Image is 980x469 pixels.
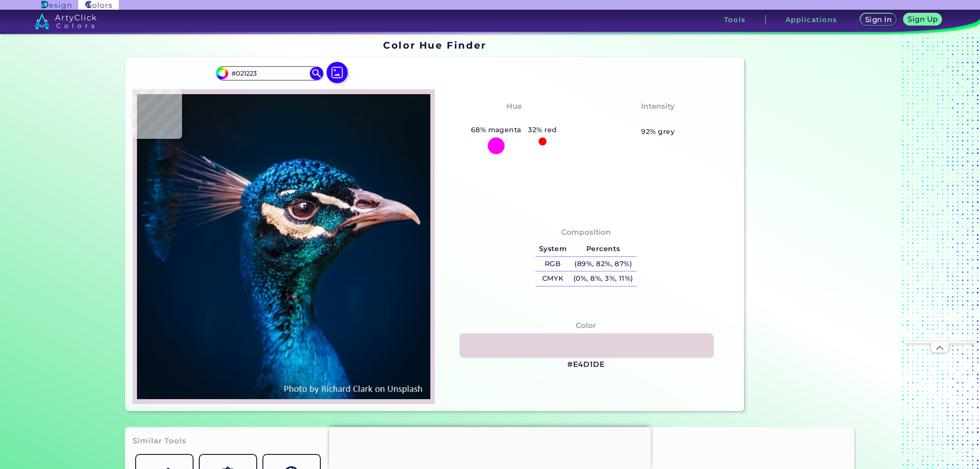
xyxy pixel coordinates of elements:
[329,427,651,467] iframe: Advertisement
[467,124,525,136] h5: 68% magenta
[536,257,570,271] h5: RGB
[576,319,596,332] h4: Color
[383,38,486,52] h1: Color Hue Finder
[909,16,937,23] h5: Sign Up
[561,226,611,239] h4: Composition
[536,271,570,286] h5: CMYK
[536,242,570,256] h5: System
[724,16,746,23] h3: Tools
[641,100,675,113] h4: Intensity
[228,67,311,79] input: type color..
[862,14,895,25] a: Sign In
[570,257,636,271] h5: (89%, 82%, 87%)
[525,124,561,136] h5: 32% red
[473,114,554,125] h3: Reddish Magenta
[904,76,975,341] iframe: Advertisement
[310,67,323,80] img: icon search
[627,114,689,125] h3: Almost None
[506,100,522,113] h4: Hue
[866,16,891,23] h5: Sign In
[133,436,186,446] h3: Similar Tools
[570,271,636,286] h5: (0%, 8%, 3%, 11%)
[34,13,97,29] img: logo_artyclick_colors_white.svg
[42,1,71,9] img: ArtyClick Design logo
[786,16,837,23] h3: Applications
[905,14,940,25] a: Sign Up
[641,126,675,137] h5: 92% grey
[567,359,605,370] h3: #E4D1DE
[570,242,636,256] h5: Percents
[137,94,430,400] img: img_pavlin.jpg
[327,62,348,83] img: icon picture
